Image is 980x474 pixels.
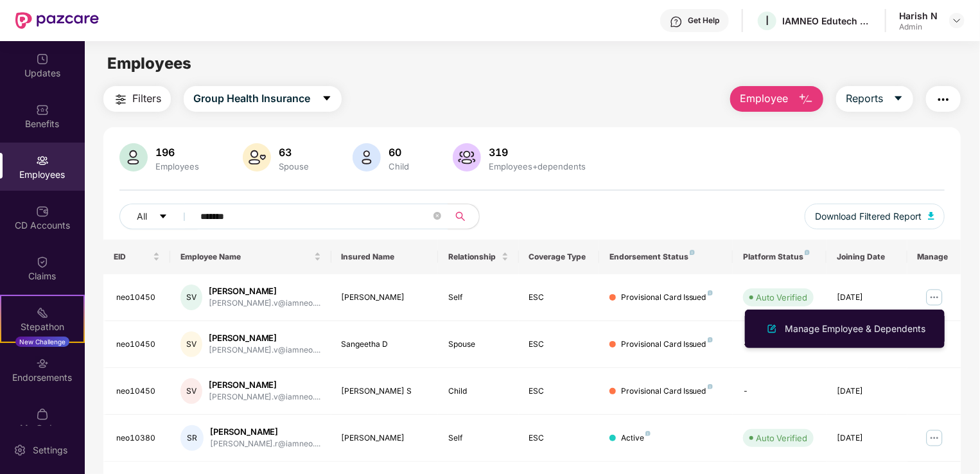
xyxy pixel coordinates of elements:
img: svg+xml;base64,PHN2ZyBpZD0iTXlfT3JkZXJzIiBkYXRhLW5hbWU9Ik15IE9yZGVycyIgeG1sbnM9Imh0dHA6Ly93d3cudz... [36,408,49,421]
span: close-circle [433,212,441,220]
div: Provisional Card Issued [621,292,713,304]
span: Relationship [448,252,498,262]
div: Child [448,385,508,398]
img: svg+xml;base64,PHN2ZyBpZD0iVXBkYXRlZCIgeG1sbnM9Imh0dHA6Ly93d3cudzMub3JnLzIwMDAvc3ZnIiB3aWR0aD0iMj... [36,53,49,66]
th: Manage [907,240,961,274]
img: svg+xml;base64,PHN2ZyB4bWxucz0iaHR0cDovL3d3dy53My5vcmcvMjAwMC9zdmciIHhtbG5zOnhsaW5rPSJodHRwOi8vd3... [119,143,148,171]
div: Employees+dependents [486,161,588,171]
img: manageButton [924,428,945,448]
th: Coverage Type [519,240,599,274]
img: svg+xml;base64,PHN2ZyB4bWxucz0iaHR0cDovL3d3dy53My5vcmcvMjAwMC9zdmciIHdpZHRoPSI4IiBoZWlnaHQ9IjgiIH... [805,250,810,255]
span: Download Filtered Report [815,209,922,224]
div: 60 [386,146,412,159]
img: svg+xml;base64,PHN2ZyB4bWxucz0iaHR0cDovL3d3dy53My5vcmcvMjAwMC9zdmciIHdpZHRoPSI4IiBoZWlnaHQ9IjgiIH... [708,290,713,295]
span: Employees [107,54,191,73]
span: caret-down [322,93,332,105]
div: [DATE] [837,385,897,398]
div: 196 [153,146,202,159]
div: Spouse [276,161,311,171]
img: svg+xml;base64,PHN2ZyBpZD0iQ2xhaW0iIHhtbG5zPSJodHRwOi8vd3d3LnczLm9yZy8yMDAwL3N2ZyIgd2lkdGg9IjIwIi... [36,256,49,268]
div: Settings [29,444,71,457]
span: caret-down [159,212,168,222]
td: - [733,321,827,368]
img: svg+xml;base64,PHN2ZyB4bWxucz0iaHR0cDovL3d3dy53My5vcmcvMjAwMC9zdmciIHhtbG5zOnhsaW5rPSJodHRwOi8vd3... [798,92,814,107]
div: [PERSON_NAME] S [342,385,428,398]
span: Employee Name [180,252,311,262]
div: SV [180,331,202,357]
div: [PERSON_NAME].v@iamneo.... [209,344,321,356]
div: Child [386,161,412,171]
div: Sangeetha D [342,338,428,351]
div: Harish N [899,10,938,22]
th: Joining Date [827,240,907,274]
div: [PERSON_NAME].v@iamneo.... [209,297,321,310]
div: [PERSON_NAME] [209,285,321,297]
div: Platform Status [743,252,816,262]
td: - [733,368,827,415]
img: svg+xml;base64,PHN2ZyB4bWxucz0iaHR0cDovL3d3dy53My5vcmcvMjAwMC9zdmciIHhtbG5zOnhsaW5rPSJodHRwOi8vd3... [928,212,934,220]
img: svg+xml;base64,PHN2ZyB4bWxucz0iaHR0cDovL3d3dy53My5vcmcvMjAwMC9zdmciIHhtbG5zOnhsaW5rPSJodHRwOi8vd3... [243,143,271,171]
img: svg+xml;base64,PHN2ZyBpZD0iRHJvcGRvd24tMzJ4MzIiIHhtbG5zPSJodHRwOi8vd3d3LnczLm9yZy8yMDAwL3N2ZyIgd2... [952,15,962,26]
img: svg+xml;base64,PHN2ZyBpZD0iQmVuZWZpdHMiIHhtbG5zPSJodHRwOi8vd3d3LnczLm9yZy8yMDAwL3N2ZyIgd2lkdGg9Ij... [36,103,49,116]
img: svg+xml;base64,PHN2ZyB4bWxucz0iaHR0cDovL3d3dy53My5vcmcvMjAwMC9zdmciIHdpZHRoPSIyNCIgaGVpZ2h0PSIyNC... [113,92,128,107]
img: svg+xml;base64,PHN2ZyBpZD0iRW1wbG95ZWVzIiB4bWxucz0iaHR0cDovL3d3dy53My5vcmcvMjAwMC9zdmciIHdpZHRoPS... [36,154,49,167]
div: Endorsement Status [609,252,723,262]
div: Spouse [448,338,508,351]
div: Get Help [688,15,719,26]
div: [PERSON_NAME] [342,292,428,304]
div: ESC [529,292,589,304]
button: search [448,204,480,229]
div: neo10450 [116,385,160,398]
div: [PERSON_NAME] [210,426,321,438]
button: Reportscaret-down [836,86,913,112]
div: Employees [153,161,202,171]
div: ESC [529,432,589,444]
img: svg+xml;base64,PHN2ZyBpZD0iQ0RfQWNjb3VudHMiIGRhdGEtbmFtZT0iQ0QgQWNjb3VudHMiIHhtbG5zPSJodHRwOi8vd3... [36,205,49,218]
div: SR [180,425,203,451]
button: Download Filtered Report [805,204,945,229]
img: svg+xml;base64,PHN2ZyB4bWxucz0iaHR0cDovL3d3dy53My5vcmcvMjAwMC9zdmciIHdpZHRoPSIyNCIgaGVpZ2h0PSIyNC... [936,92,951,107]
div: Manage Employee & Dependents [782,322,928,336]
div: neo10450 [116,292,160,304]
div: SV [180,285,202,310]
div: SV [180,378,202,404]
span: All [137,209,147,224]
img: svg+xml;base64,PHN2ZyBpZD0iU2V0dGluZy0yMHgyMCIgeG1sbnM9Imh0dHA6Ly93d3cudzMub3JnLzIwMDAvc3ZnIiB3aW... [13,444,26,457]
img: svg+xml;base64,PHN2ZyB4bWxucz0iaHR0cDovL3d3dy53My5vcmcvMjAwMC9zdmciIHhtbG5zOnhsaW5rPSJodHRwOi8vd3... [353,143,381,171]
div: [PERSON_NAME].v@iamneo.... [209,391,321,403]
img: manageButton [924,287,945,308]
div: 63 [276,146,311,159]
span: EID [114,252,150,262]
span: close-circle [433,211,441,223]
span: Filters [132,91,161,107]
div: neo10380 [116,432,160,444]
div: ESC [529,338,589,351]
img: svg+xml;base64,PHN2ZyB4bWxucz0iaHR0cDovL3d3dy53My5vcmcvMjAwMC9zdmciIHdpZHRoPSIyMSIgaGVpZ2h0PSIyMC... [36,306,49,319]
div: Auto Verified [756,432,807,444]
img: New Pazcare Logo [15,12,99,29]
div: [PERSON_NAME] [209,332,321,344]
button: Filters [103,86,171,112]
button: Allcaret-down [119,204,198,229]
div: [PERSON_NAME] [342,432,428,444]
th: Relationship [438,240,518,274]
div: IAMNEO Edutech Private Limited [782,15,872,27]
img: svg+xml;base64,PHN2ZyB4bWxucz0iaHR0cDovL3d3dy53My5vcmcvMjAwMC9zdmciIHdpZHRoPSI4IiBoZWlnaHQ9IjgiIH... [708,384,713,389]
img: svg+xml;base64,PHN2ZyB4bWxucz0iaHR0cDovL3d3dy53My5vcmcvMjAwMC9zdmciIHdpZHRoPSI4IiBoZWlnaHQ9IjgiIH... [645,431,651,436]
div: Auto Verified [756,291,807,304]
div: [DATE] [837,292,897,304]
span: caret-down [893,93,904,105]
button: Group Health Insurancecaret-down [184,86,342,112]
div: Stepathon [1,320,83,333]
div: [DATE] [837,432,897,444]
div: 319 [486,146,588,159]
div: Self [448,432,508,444]
span: Employee [740,91,788,107]
span: search [448,211,473,222]
div: Provisional Card Issued [621,385,713,398]
div: [PERSON_NAME] [209,379,321,391]
div: New Challenge [15,337,69,347]
div: Active [621,432,651,444]
img: svg+xml;base64,PHN2ZyB4bWxucz0iaHR0cDovL3d3dy53My5vcmcvMjAwMC9zdmciIHdpZHRoPSI4IiBoZWlnaHQ9IjgiIH... [690,250,695,255]
div: Self [448,292,508,304]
